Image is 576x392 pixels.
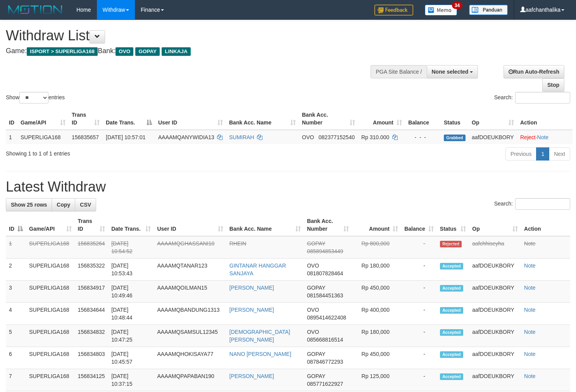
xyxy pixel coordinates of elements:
[57,202,70,208] span: Copy
[108,325,154,347] td: [DATE] 10:47:25
[26,236,75,259] td: SUPERLIGA168
[401,347,437,369] td: -
[155,108,226,130] th: User ID: activate to sort column ascending
[229,240,247,247] a: RHEIN
[505,147,536,161] a: Previous
[26,325,75,347] td: SUPERLIGA168
[307,270,343,276] span: Copy 081807828464 to clipboard
[26,303,75,325] td: SUPERLIGA168
[469,236,521,259] td: aafchhiseyha
[103,108,155,130] th: Date Trans.: activate to sort column descending
[427,65,478,78] button: None selected
[524,285,536,291] a: Note
[17,108,69,130] th: Game/API: activate to sort column ascending
[108,347,154,369] td: [DATE] 10:45:57
[229,351,291,357] a: NANO [PERSON_NAME]
[229,262,286,276] a: GINTANAR HANGGAR SANJAYA
[352,259,401,281] td: Rp 180,000
[307,314,346,321] span: Copy 0895414622408 to clipboard
[75,281,109,303] td: 156834917
[75,325,109,347] td: 156834832
[425,5,457,16] img: Button%20Memo.svg
[6,281,26,303] td: 3
[440,373,463,380] span: Accepted
[437,214,469,236] th: Status: activate to sort column ascending
[361,134,389,140] span: Rp 310.000
[469,259,521,281] td: aafDOEUKBORY
[6,130,17,144] td: 1
[408,133,438,141] div: - - -
[75,347,109,369] td: 156834803
[537,134,549,140] a: Note
[17,130,69,144] td: SUPERLIGA168
[6,4,65,16] img: MOTION_logo.png
[440,307,463,314] span: Accepted
[304,214,352,236] th: Bank Acc. Number: activate to sort column ascending
[494,92,570,104] label: Search:
[75,303,109,325] td: 156834644
[226,108,299,130] th: Bank Acc. Name: activate to sort column ascending
[401,214,437,236] th: Balance: activate to sort column ascending
[440,329,463,336] span: Accepted
[6,259,26,281] td: 2
[520,134,536,140] a: Reject
[229,307,274,313] a: [PERSON_NAME]
[19,92,48,104] select: Showentries
[469,108,517,130] th: Op: activate to sort column ascending
[72,134,99,140] span: 156835657
[440,263,463,269] span: Accepted
[6,47,376,55] h4: Game: Bank:
[469,325,521,347] td: aafDOEUKBORY
[26,214,75,236] th: Game/API: activate to sort column ascending
[229,285,274,291] a: [PERSON_NAME]
[307,248,343,254] span: Copy 085894853449 to clipboard
[524,307,536,313] a: Note
[352,303,401,325] td: Rp 400,000
[154,236,226,259] td: AAAAMQGHASSANI10
[154,325,226,347] td: AAAAMQSAMSUL12345
[26,369,75,391] td: SUPERLIGA168
[307,240,325,247] span: GOPAY
[524,240,536,247] a: Note
[352,214,401,236] th: Amount: activate to sort column ascending
[401,236,437,259] td: -
[6,347,26,369] td: 6
[6,369,26,391] td: 7
[80,202,91,208] span: CSV
[6,92,65,104] label: Show entries
[307,351,325,357] span: GOPAY
[108,303,154,325] td: [DATE] 10:48:44
[469,369,521,391] td: aafDOEUKBORY
[75,259,109,281] td: 156835322
[154,214,226,236] th: User ID: activate to sort column ascending
[106,134,145,140] span: [DATE] 10:57:01
[75,198,96,211] a: CSV
[226,214,304,236] th: Bank Acc. Name: activate to sort column ascending
[469,281,521,303] td: aafDOEUKBORY
[440,241,462,247] span: Rejected
[401,303,437,325] td: -
[524,351,536,357] a: Note
[469,214,521,236] th: Op: activate to sort column ascending
[504,65,564,78] a: Run Auto-Refresh
[154,347,226,369] td: AAAAMQHOKISAYA77
[69,108,103,130] th: Trans ID: activate to sort column ascending
[440,351,463,358] span: Accepted
[26,259,75,281] td: SUPERLIGA168
[432,69,469,75] span: None selected
[75,236,109,259] td: 156835264
[108,259,154,281] td: [DATE] 10:53:43
[302,134,314,140] span: OVO
[229,329,290,343] a: [DEMOGRAPHIC_DATA][PERSON_NAME]
[358,108,405,130] th: Amount: activate to sort column ascending
[6,147,234,157] div: Showing 1 to 1 of 1 entries
[549,147,570,161] a: Next
[444,135,466,141] span: Grabbed
[6,198,52,211] a: Show 25 rows
[307,329,319,335] span: OVO
[352,325,401,347] td: Rp 180,000
[441,108,469,130] th: Status
[517,130,573,144] td: ·
[374,5,413,16] img: Feedback.jpg
[469,347,521,369] td: aafDOEUKBORY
